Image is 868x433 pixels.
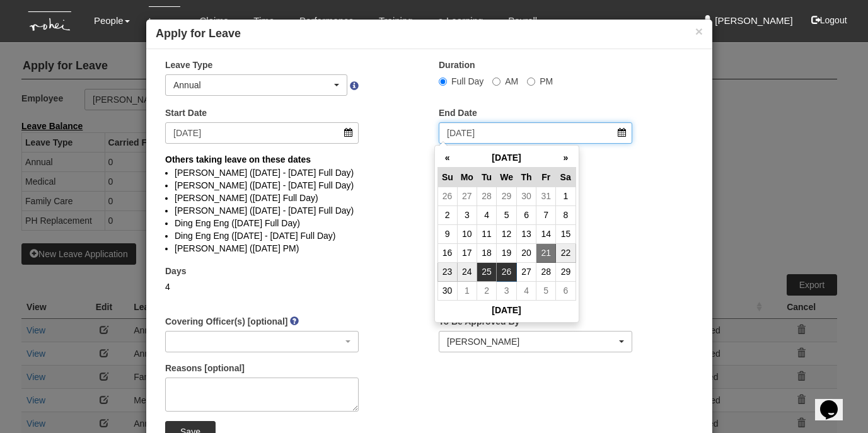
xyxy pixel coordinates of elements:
div: 4 [165,280,359,293]
th: Su [437,167,457,187]
td: 9 [437,224,457,243]
th: Fr [536,167,556,187]
td: 14 [536,224,556,243]
td: 7 [536,205,556,224]
li: Ding Eng Eng ([DATE] - [DATE] Full Day) [175,229,684,242]
td: 26 [497,262,517,281]
th: We [497,167,517,187]
td: 25 [477,262,497,281]
b: Others taking leave on these dates [165,154,311,165]
th: » [556,148,576,168]
td: 6 [517,205,536,224]
td: 23 [437,262,457,281]
td: 28 [477,187,497,205]
th: « [437,148,457,168]
td: 13 [517,224,536,243]
td: 28 [536,262,556,281]
button: Evelyn Lim [439,331,632,352]
td: 30 [437,281,457,300]
span: AM [505,76,518,86]
th: Th [517,167,536,187]
td: 17 [457,243,477,262]
div: [PERSON_NAME] [447,335,616,348]
td: 29 [556,262,576,281]
td: 27 [457,187,477,205]
td: 21 [536,243,556,262]
li: [PERSON_NAME] ([DATE] Full Day) [175,192,684,204]
button: Annual [165,74,347,96]
th: Sa [556,167,576,187]
input: d/m/yyyy [439,122,632,144]
span: PM [540,76,553,86]
th: [DATE] [437,300,576,320]
td: 1 [457,281,477,300]
li: [PERSON_NAME] ([DATE] - [DATE] Full Day) [175,204,684,217]
td: 26 [437,187,457,205]
td: 27 [517,262,536,281]
label: End Date [439,107,477,119]
td: 19 [497,243,517,262]
td: 11 [477,224,497,243]
td: 3 [497,281,517,300]
label: Days [165,265,186,277]
td: 22 [556,243,576,262]
td: 3 [457,205,477,224]
td: 20 [517,243,536,262]
label: Duration [439,59,475,71]
span: Full Day [451,76,483,86]
td: 2 [477,281,497,300]
th: Mo [457,167,477,187]
div: Annual [173,79,332,91]
th: Tu [477,167,497,187]
td: 30 [517,187,536,205]
td: 16 [437,243,457,262]
td: 24 [457,262,477,281]
td: 6 [556,281,576,300]
li: [PERSON_NAME] ([DATE] PM) [175,242,684,255]
td: 8 [556,205,576,224]
td: 4 [477,205,497,224]
label: Covering Officer(s) [optional] [165,315,287,328]
td: 2 [437,205,457,224]
button: × [695,25,703,38]
td: 4 [517,281,536,300]
label: Leave Type [165,59,212,71]
td: 29 [497,187,517,205]
td: 10 [457,224,477,243]
td: 15 [556,224,576,243]
li: [PERSON_NAME] ([DATE] - [DATE] Full Day) [175,166,684,179]
li: Ding Eng Eng ([DATE] Full Day) [175,217,684,229]
td: 12 [497,224,517,243]
label: Reasons [optional] [165,362,245,374]
li: [PERSON_NAME] ([DATE] - [DATE] Full Day) [175,179,684,192]
input: d/m/yyyy [165,122,359,144]
iframe: chat widget [815,383,855,420]
td: 5 [497,205,517,224]
th: [DATE] [457,148,556,168]
label: Start Date [165,107,207,119]
td: 1 [556,187,576,205]
b: Apply for Leave [156,27,241,40]
td: 18 [477,243,497,262]
td: 31 [536,187,556,205]
td: 5 [536,281,556,300]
